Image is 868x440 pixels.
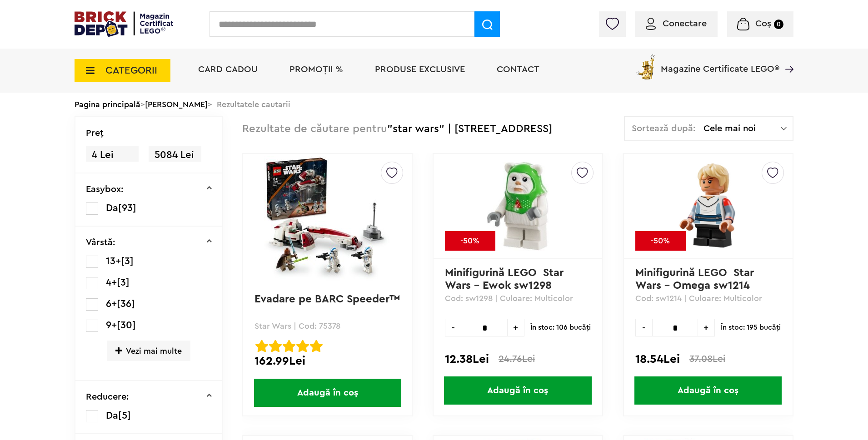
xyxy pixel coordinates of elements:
[497,65,539,74] a: Contact
[121,256,134,266] span: [3]
[264,156,391,283] img: Evadare pe BARC Speeder™
[86,238,115,247] p: Vârstă:
[254,294,400,305] a: Evadare pe BARC Speeder™
[269,340,282,352] img: Evaluare cu stele
[106,320,117,330] span: 9+
[499,354,535,364] span: 24.76Lei
[632,124,696,133] span: Sortează după:
[296,340,309,352] img: Evaluare cu stele
[375,65,465,74] a: Produse exclusive
[255,340,268,352] img: Evaluare cu stele
[86,129,104,138] p: Preţ
[254,355,400,367] div: 162.99Lei
[635,293,781,314] p: Cod: sw1214 | Culoare: Multicolor
[106,410,118,420] span: Da
[635,231,686,251] div: -50%
[508,319,524,336] span: +
[445,319,462,336] span: -
[149,146,201,164] span: 5084 Lei
[635,354,680,365] span: 18.54Lei
[434,376,602,405] a: Adaugă în coș
[117,320,136,330] span: [30]
[105,65,157,75] span: CATEGORII
[242,124,387,134] span: Rezultate de căutare pentru
[254,379,401,407] span: Adaugă în coș
[117,277,130,287] span: [3]
[106,277,117,287] span: 4+
[779,53,793,62] a: Magazine Certificate LEGO®
[660,162,756,251] img: Minifigurină LEGO Star Wars - Omega sw1214
[634,376,782,405] span: Adaugă în coș
[86,392,129,401] p: Reducere:
[703,124,781,133] span: Cele mai noi
[106,256,121,266] span: 13+
[106,299,117,309] span: 6+
[445,354,489,365] span: 12.38Lei
[755,19,771,28] span: Coș
[635,267,757,291] a: Minifigurină LEGO Star Wars - Omega sw1214
[445,267,566,291] a: Minifigurină LEGO Star Wars - Ewok sw1298
[474,162,562,251] img: Minifigurină LEGO Star Wars - Ewok sw1298
[118,410,131,420] span: [5]
[118,203,136,213] span: [93]
[635,319,652,336] span: -
[106,203,118,213] span: Da
[283,340,295,352] img: Evaluare cu stele
[624,376,793,405] a: Adaugă în coș
[698,319,715,336] span: +
[198,65,258,74] a: Card Cadou
[75,93,793,116] div: > > Rezultatele cautarii
[145,100,208,109] a: [PERSON_NAME]
[75,100,140,109] a: Pagina principală
[774,20,783,29] small: 0
[689,354,725,364] span: 37.08Lei
[445,293,591,314] p: Cod: sw1298 | Culoare: Multicolor
[444,376,591,405] span: Adaugă în coș
[254,322,400,330] p: Star Wars | Cod: 75378
[661,53,779,74] span: Magazine Certificate LEGO®
[646,19,707,28] a: Conectare
[86,146,139,164] span: 4 Lei
[242,116,552,142] div: "star wars" | [STREET_ADDRESS]
[86,185,124,194] p: Easybox:
[310,340,323,352] img: Evaluare cu stele
[243,379,412,407] a: Adaugă în coș
[530,319,591,336] span: În stoc: 106 bucăţi
[117,299,135,309] span: [36]
[445,231,495,251] div: -50%
[107,341,190,361] span: Vezi mai multe
[721,319,781,336] span: În stoc: 195 bucăţi
[663,19,707,28] span: Conectare
[289,65,343,74] a: PROMOȚII %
